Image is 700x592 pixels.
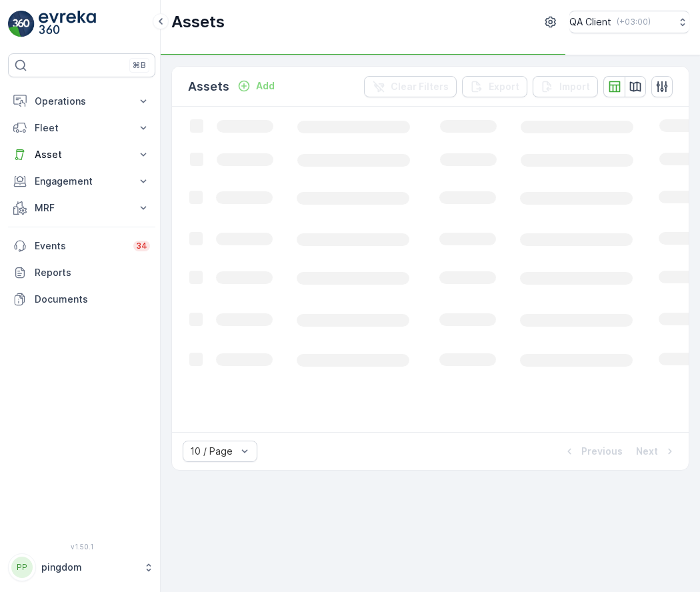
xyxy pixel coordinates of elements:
p: MRF [35,201,129,215]
p: 34 [136,241,147,251]
button: QA Client(+03:00) [569,11,689,33]
a: Events34 [8,233,155,259]
p: ⌘B [133,60,146,71]
p: Documents [35,293,150,306]
p: Operations [35,95,129,108]
button: Operations [8,88,155,115]
button: PPpingdom [8,553,155,581]
p: Add [256,79,275,93]
a: Documents [8,286,155,313]
button: Next [635,443,678,459]
img: logo_light-DOdMpM7g.png [39,11,96,37]
span: v 1.50.1 [8,543,155,551]
a: Reports [8,259,155,286]
p: Assets [188,77,229,96]
p: Asset [35,148,129,161]
button: Export [462,76,527,97]
button: Previous [561,443,624,459]
p: Engagement [35,175,129,188]
button: Asset [8,141,155,168]
p: Previous [581,445,623,458]
p: ( +03:00 ) [617,17,651,27]
p: Events [35,239,125,253]
button: Fleet [8,115,155,141]
p: Fleet [35,121,129,135]
p: Import [559,80,590,93]
button: Engagement [8,168,155,195]
button: Clear Filters [364,76,457,97]
p: QA Client [569,15,611,29]
button: MRF [8,195,155,221]
p: Reports [35,266,150,279]
p: Next [636,445,658,458]
img: logo [8,11,35,37]
button: Add [232,78,280,94]
p: Export [489,80,519,93]
p: pingdom [41,561,137,574]
button: Import [533,76,598,97]
p: Clear Filters [391,80,449,93]
div: PP [11,557,33,578]
p: Assets [171,11,225,33]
